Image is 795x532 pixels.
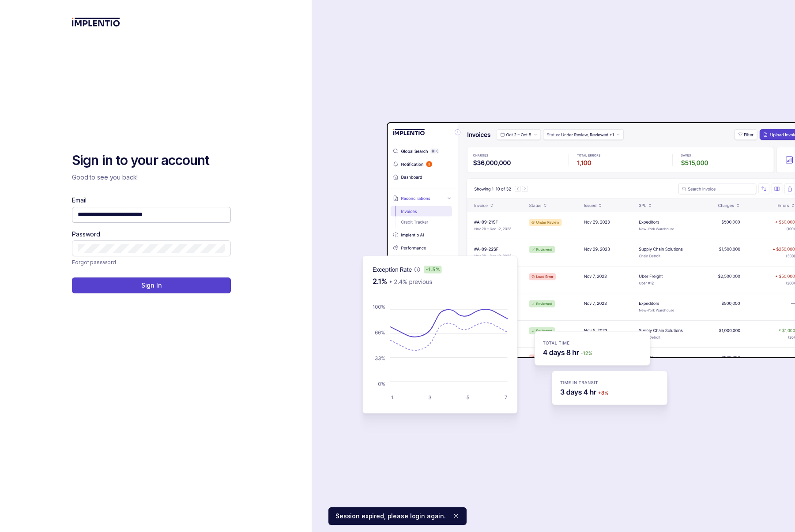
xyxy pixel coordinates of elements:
[72,258,116,267] p: Forgot password
[72,173,231,182] p: Good to see you back!
[72,230,100,239] label: Password
[72,18,120,26] img: logo
[335,512,446,521] p: Session expired, please login again.
[72,277,231,293] button: Sign In
[72,196,86,205] label: Email
[72,258,116,267] a: Link Forgot password
[141,281,162,290] p: Sign In
[72,152,231,169] h2: Sign in to your account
